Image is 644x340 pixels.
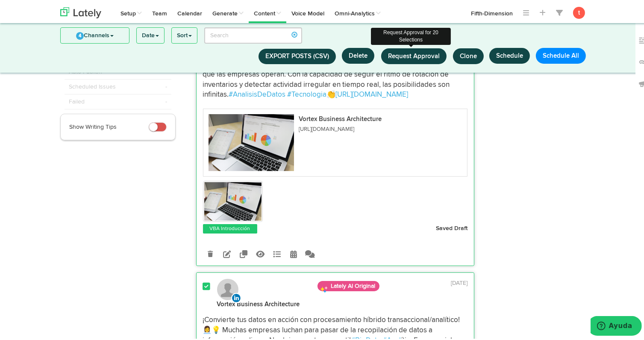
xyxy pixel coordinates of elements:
[204,180,262,219] img: YQ61ij78ShiU8btixfp5
[573,5,585,17] button: t
[172,26,197,41] a: Sort
[453,47,484,62] button: Clone
[76,30,84,38] span: 4
[259,47,336,62] button: Export Posts (CSV)
[299,114,382,121] p: Vortex Business Architecture
[336,89,409,97] a: [URL][DOMAIN_NAME]
[460,51,477,58] span: Clone
[217,299,300,306] strong: Vortex Business Architecture
[342,46,374,62] button: Delete
[61,26,129,41] a: 4Channels
[371,26,451,43] div: Request Approval for 20 Selections
[320,284,328,292] img: sparkles.png
[60,6,101,17] img: logo_lately_bg_light.svg
[536,46,586,62] button: Schedule All
[388,51,440,58] span: Request Approval
[69,81,116,89] span: Scheduled Issues
[217,277,238,299] img: avatar_blank.jpg
[591,314,642,336] iframe: Abre un widget desde donde se puede obtener más información
[165,81,167,89] span: -
[229,89,286,97] a: #AnalisisDeDatos
[436,224,468,230] strong: Saved Draft
[69,122,117,128] span: Show Writing Tips
[204,26,302,42] input: Search
[137,26,164,41] a: Date
[231,291,241,302] img: linkedin.svg
[451,278,468,284] time: [DATE]
[208,223,252,231] a: VBA Introducción
[327,89,336,97] span: 👏
[381,47,447,62] button: Request Approval
[318,279,379,290] span: Lately AI Original
[489,46,530,62] button: Schedule
[69,96,85,104] span: Failed
[288,89,327,97] a: #Tecnologia
[209,112,294,169] img: YQ61ij78ShiU8btixfp5
[299,125,382,131] p: [URL][DOMAIN_NAME]
[165,96,167,104] span: -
